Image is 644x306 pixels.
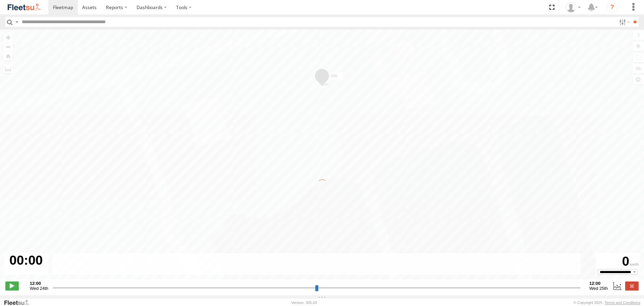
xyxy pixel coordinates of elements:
[625,281,639,290] label: Close
[597,254,639,269] div: 0
[30,281,48,286] strong: 12:00
[563,2,583,12] div: Martin Jeffries
[14,17,19,27] label: Search Query
[4,299,35,306] a: Visit our Website
[616,17,631,27] label: Search Filter Options
[589,281,608,286] strong: 12:00
[607,2,618,13] i: ?
[589,286,608,291] span: Wed 25th
[605,301,640,305] a: Terms and Conditions
[5,281,19,290] label: Play/Stop
[291,301,317,305] div: Version: 305.03
[7,3,42,12] img: fleetsu-logo-horizontal.svg
[30,286,48,291] span: Wed 24th
[574,301,640,305] div: © Copyright 2025 -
